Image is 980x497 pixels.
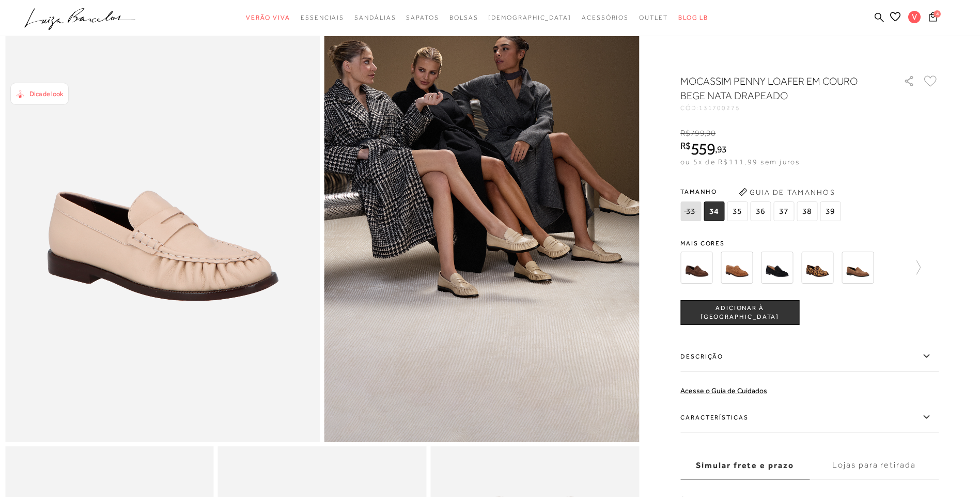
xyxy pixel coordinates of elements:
span: Sandálias [354,14,396,21]
a: categoryNavScreenReaderText [406,8,439,27]
span: Bolsas [449,14,478,21]
span: 4 [934,10,941,18]
span: 799 [690,129,704,138]
span: 93 [717,144,727,154]
a: categoryNavScreenReaderText [582,8,629,27]
a: categoryNavScreenReaderText [639,8,668,27]
span: Sapatos [406,14,439,21]
span: Verão Viva [246,14,290,21]
i: , [705,129,716,138]
span: Tamanho [680,184,843,199]
span: Acessórios [582,14,629,21]
span: Dica de look [29,90,63,98]
a: categoryNavScreenReaderText [246,8,290,27]
span: BLOG LB [678,14,708,21]
span: 37 [773,201,794,221]
a: noSubCategoriesText [488,8,571,27]
span: 90 [706,129,715,138]
img: MOCASSIM CLÁSSICO EM CAMURÇA CARAMELO [721,252,753,284]
img: MOCASSIM PENNY LOAFER EM CAMURÇA CARAMELO DRAPEADO [842,252,874,284]
span: 35 [727,201,748,221]
span: [DEMOGRAPHIC_DATA] [488,14,571,21]
a: categoryNavScreenReaderText [301,8,344,27]
img: MOCASSIM CLÁSSICO EM COURO ONÇA [801,252,833,284]
a: BLOG LB [678,8,708,27]
img: MOCASSIM CLÁSSICO EM CAMURÇA CAFÉ [680,252,712,284]
span: ADICIONAR À [GEOGRAPHIC_DATA] [681,304,799,322]
label: Simular frete e prazo [680,452,810,479]
label: Lojas para retirada [810,452,939,479]
button: Guia de Tamanhos [735,184,838,200]
span: 131700275 [699,104,740,112]
span: 34 [704,201,724,221]
span: 38 [797,201,817,221]
span: ou 5x de R$111,99 sem juros [680,158,800,166]
span: Outlet [639,14,668,21]
span: 39 [820,201,841,221]
span: 36 [750,201,771,221]
img: MOCASSIM CLÁSSICO EM CAMURÇA PRETO [761,252,793,284]
a: Acesse o Guia de Cuidados [680,386,767,395]
label: Descrição [680,341,939,371]
i: R$ [680,141,691,150]
i: , [715,145,727,154]
h1: MOCASSIM PENNY LOAFER EM COURO BEGE NATA DRAPEADO [680,74,874,103]
span: V [908,11,921,23]
button: 4 [926,11,940,25]
span: 33 [680,201,701,221]
i: R$ [680,129,690,138]
a: categoryNavScreenReaderText [354,8,396,27]
span: Mais cores [680,240,939,246]
button: V [904,10,926,26]
span: Essenciais [301,14,344,21]
a: categoryNavScreenReaderText [449,8,478,27]
span: 559 [691,139,715,158]
label: Características [680,402,939,432]
button: ADICIONAR À [GEOGRAPHIC_DATA] [680,300,799,325]
div: CÓD: [680,105,887,111]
